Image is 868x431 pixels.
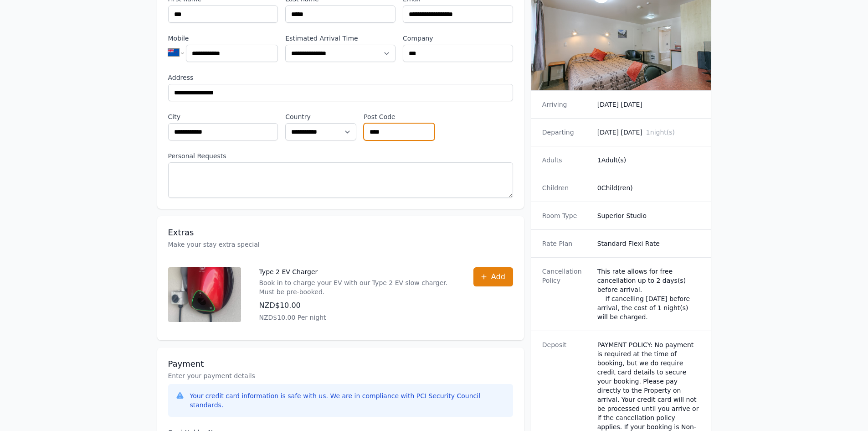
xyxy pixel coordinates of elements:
[168,371,513,380] p: Enter your payment details
[168,34,278,43] label: Mobile
[168,227,513,238] h3: Extras
[597,239,700,248] dd: Standard Flexi Rate
[473,267,513,286] button: Add
[542,100,590,109] dt: Arriving
[491,271,505,282] span: Add
[168,151,513,161] label: Personal Requests
[259,313,455,322] p: NZD$10.00 Per night
[259,267,455,276] p: Type 2 EV Charger
[597,100,700,109] dd: [DATE] [DATE]
[285,34,395,43] label: Estimated Arrival Time
[190,391,506,410] div: Your credit card information is safe with us. We are in compliance with PCI Security Council stan...
[597,211,700,220] dd: Superior Studio
[542,239,590,248] dt: Rate Plan
[542,267,590,322] dt: Cancellation Policy
[597,128,700,137] dd: [DATE] [DATE]
[403,34,513,43] label: Company
[597,156,700,165] dd: 1 Adult(s)
[168,267,241,322] img: Type 2 EV Charger
[259,278,455,296] p: Book in to charge your EV with our Type 2 EV slow charger. Must be pre-booked.
[364,112,435,121] label: Post Code
[542,183,590,192] dt: Children
[285,112,356,121] label: Country
[168,358,513,369] h3: Payment
[259,300,455,311] p: NZD$10.00
[168,240,513,249] p: Make your stay extra special
[542,156,590,165] dt: Adults
[597,183,700,192] dd: 0 Child(ren)
[646,129,675,136] span: 1 night(s)
[542,211,590,220] dt: Room Type
[542,128,590,137] dt: Departing
[168,73,513,82] label: Address
[168,112,278,121] label: City
[597,267,700,322] div: This rate allows for free cancellation up to 2 days(s) before arrival. If cancelling [DATE] befor...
